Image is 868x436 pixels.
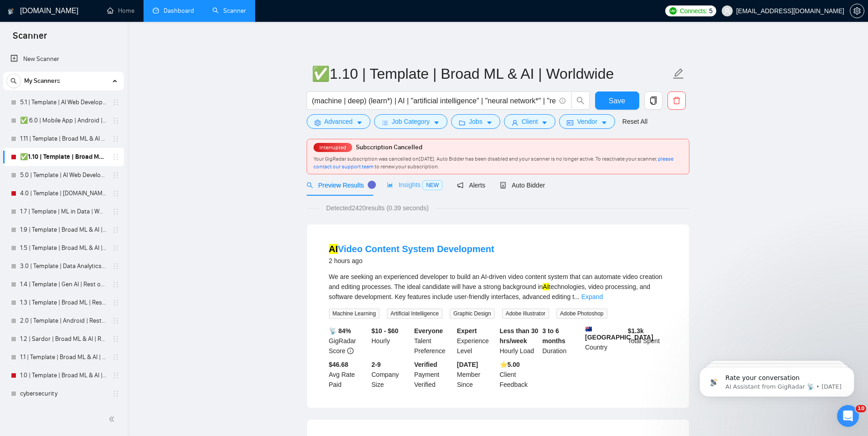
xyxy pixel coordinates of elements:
[112,335,119,343] span: holder
[644,91,663,110] button: copy
[26,5,41,20] img: Profile image for Viktor
[850,7,864,15] span: setting
[595,91,639,110] button: Save
[329,327,351,335] b: 📡 84%
[20,348,107,366] a: 1.1 | Template | Broad ML & AI | Rest of the World
[422,180,442,190] span: NEW
[522,117,538,127] span: Client
[8,4,14,19] img: logo
[112,190,119,197] span: holder
[455,326,498,356] div: Experience Level
[850,7,864,15] a: setting
[543,283,549,290] mark: AI
[500,361,520,368] b: ⭐️ 5.00
[387,181,442,188] span: Insights
[20,184,107,203] a: 4.0 | Template | [DOMAIN_NAME] | Worldwide
[7,135,175,309] div: Viktor says…
[212,7,246,15] a: searchScanner
[307,182,313,188] span: search
[10,50,117,68] a: New Scanner
[313,156,673,170] span: Your GigRadar subscription was cancelled on [DATE] . Auto Bidder has been disabled and your scann...
[20,275,107,294] a: 1.4 | Template | Gen AI | Rest of the World
[371,327,398,335] b: $10 - $60
[500,327,539,345] b: Less than 30 hrs/week
[469,117,483,127] span: Jobs
[500,182,545,189] span: Auto Bidder
[512,119,518,126] span: user
[15,27,142,62] div: Thanks, I'll send these details to our financial department and we'll reactivate your subscriptio...
[571,91,590,110] button: search
[577,117,597,127] span: Vendor
[20,257,107,275] a: 3.0 | Template | Data Analytics | World Wide
[628,327,644,335] b: $ 1.3k
[559,114,615,129] button: idcardVendorcaret-down
[457,361,478,368] b: [DATE]
[368,181,376,189] div: Tooltip anchor
[601,119,607,126] span: caret-down
[20,294,107,312] a: 1.3 | Template | Broad ML | Rest of the World
[112,117,119,124] span: holder
[586,326,592,332] img: 🇦🇺
[668,96,685,105] span: delete
[329,361,349,368] b: $46.68
[107,7,134,15] a: homeHome
[626,326,669,356] div: Total Spent
[347,348,354,354] span: info-circle
[317,144,349,151] span: Interrupted
[7,114,175,135] div: Viktor says…
[370,360,412,390] div: Company Size
[7,135,149,289] div: Hello there!I also want to introduce myself I'm [PERSON_NAME] - your customer success , and I'm h...
[156,287,171,302] button: Send a message…
[320,203,435,213] span: Detected 2420 results (0.39 seconds)
[556,309,607,319] span: Adobe Photoshop
[7,21,175,69] div: Dima says…
[668,91,686,110] button: delete
[20,112,107,130] a: ✅ 6.0 | Mobile App | Android | Worldwide
[153,7,194,15] a: dashboardDashboard
[112,226,119,233] span: holder
[3,50,124,68] li: New Scanner
[541,119,548,126] span: caret-down
[356,143,422,151] span: Subscription Cancelled
[7,69,175,114] div: Dima says…
[371,361,380,368] b: 2-9
[24,72,60,90] span: My Scanners
[20,366,107,385] a: 1.0 | Template | Broad ML & AI | Big 5
[412,360,455,390] div: Payment Verified
[451,114,500,129] button: folderJobscaret-down
[112,299,119,306] span: holder
[856,405,866,412] span: 10
[112,135,119,142] span: holder
[20,221,107,239] a: 1.9 | Template | Broad ML & AI | Rest of the World
[112,172,119,179] span: holder
[112,390,119,397] span: holder
[7,78,21,84] span: search
[112,99,119,106] span: holder
[20,148,107,166] a: ✅1.10 | Template | Broad ML & AI | Worldwide
[5,29,54,48] span: Scanner
[585,326,653,341] b: [GEOGRAPHIC_DATA]
[20,385,107,403] a: cybersecurity
[669,7,677,15] img: upwork-logo.png
[457,182,463,188] span: notification
[329,309,380,319] span: Machine Learning
[540,326,583,356] div: Duration
[15,248,86,255] a: [URL][DOMAIN_NAME]
[329,272,667,302] div: We are seeking an experienced developer to build an AI-driven video content system that can autom...
[709,6,713,16] span: 5
[329,244,338,254] mark: AI
[112,317,119,324] span: holder
[686,348,868,411] iframe: Intercom notifications message
[574,293,580,300] span: ...
[329,255,494,266] div: 2 hours ago
[433,119,440,126] span: caret-down
[39,117,90,123] b: [PERSON_NAME]
[645,96,662,105] span: copy
[374,114,447,129] button: barsJob Categorycaret-down
[387,309,442,319] span: Artificial Intelligence
[504,114,556,129] button: userClientcaret-down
